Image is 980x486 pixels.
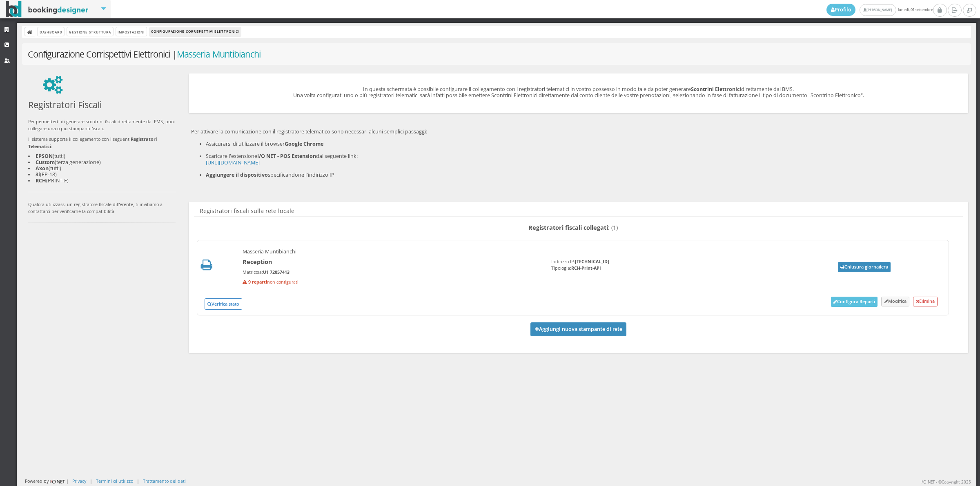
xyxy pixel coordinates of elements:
[548,259,719,271] h3: Indirizzo IP: Tipologia:
[36,171,40,178] b: 3i
[243,258,272,266] b: Reception
[831,297,878,307] button: Configura Reparti
[881,297,909,306] a: Modifica
[826,4,933,16] span: lunedì, 01 settembre
[38,27,64,36] a: Dashboard
[25,478,69,485] div: Powered by |
[528,224,608,231] b: Registratori fiscali collegati
[206,171,268,178] b: Aggiungere il dispositivo
[243,249,406,255] h5: Masseria Muntibianchi
[826,4,856,16] a: Profilo
[191,129,960,184] h5: Per attivare la comunicazione con il registratore telematico sono necessari alcuni semplici passa...
[257,153,316,160] b: I/O NET - POS Extension
[860,4,896,16] a: [PERSON_NAME]
[36,177,46,184] b: RCH
[530,322,627,336] button: Aggiungi nuova stampante di rete
[28,159,175,165] li: (terza generazione)
[28,201,163,214] small: Qualora utilizzassi un registratore fiscale differente, ti invitiamo a contattarci per verificarn...
[194,86,962,98] h5: In questa schermata è possibile configurare il collegamento con i registratori telematici in vost...
[177,48,261,60] span: Masseria Muntibianchi
[28,100,175,110] h3: Registratori Fiscali
[28,118,175,131] small: Per permetterti di generare scontrini fiscali direttamente dal PMS, puoi collegare una o più stam...
[149,27,241,36] li: Configurazione Corrispettivi Elettronici
[206,153,960,171] li: Scaricare l'estensione dal seguente link:
[28,153,175,159] li: (tutti)
[239,245,410,285] div: Matricola:
[28,171,175,178] li: (FP-18)
[194,224,951,231] h4: : (1)
[205,298,243,309] button: Verifica stato
[36,159,55,166] b: Custom
[49,478,66,485] img: ionet_small_logo.png
[285,140,323,147] b: Google Chrome
[913,297,938,306] a: Elimina
[28,178,175,184] li: (PRINT-F)
[691,86,741,93] b: Scontrini Elettronici
[116,27,147,36] a: Impostazioni
[28,49,966,60] h3: Configurazione Corrispettivi Elettronici |
[72,478,86,484] a: Privacy
[194,205,962,216] h4: Registratori fiscali sulla rete locale
[96,478,133,484] a: Termini di utilizzo
[67,27,113,36] a: Gestione Struttura
[137,478,139,484] div: |
[28,136,157,149] b: Registratori Telematici
[6,1,89,17] img: BookingDesigner.com
[28,165,175,171] li: (tutti)
[248,279,267,285] b: 9 reparti
[575,259,609,264] strong: [TECHNICAL_ID]
[206,172,960,184] li: specificandone l'indirizzo IP
[243,279,406,285] div: non configurati
[263,269,290,275] strong: U1 72057413
[206,159,260,166] a: [URL][DOMAIN_NAME]
[28,136,157,149] small: Il sistema supporta il collegamento con i seguenti :
[206,141,960,153] li: Assicurarsi di utilizzare il browser
[571,265,601,271] strong: RCH-Print-API
[90,478,92,484] div: |
[36,165,49,172] b: Axon
[838,262,891,272] button: Chiusura giornaliera
[143,478,186,484] a: Trattamento dei dati
[36,153,53,160] b: EPSON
